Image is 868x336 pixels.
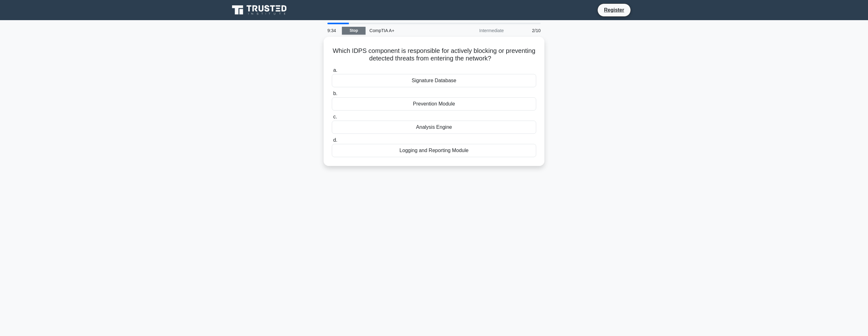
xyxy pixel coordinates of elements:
h5: Which IDPS component is responsible for actively blocking or preventing detected threats from ent... [331,47,537,63]
div: Analysis Engine [332,121,536,134]
span: d. [333,137,337,143]
div: CompTIA A+ [366,24,452,37]
a: Register [600,6,628,14]
span: c. [333,114,337,119]
span: b. [333,91,337,96]
span: a. [333,67,337,73]
div: 9:34 [324,24,342,37]
a: Stop [342,27,366,35]
div: Logging and Reporting Module [332,144,536,157]
div: Signature Database [332,74,536,87]
div: 2/10 [507,24,544,37]
div: Prevention Module [332,97,536,111]
div: Intermediate [452,24,507,37]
